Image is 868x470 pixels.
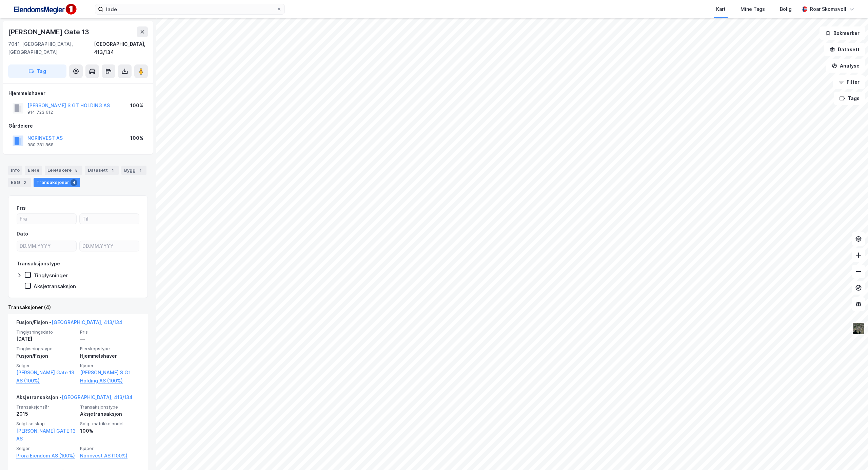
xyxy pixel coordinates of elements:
[25,166,42,175] div: Eiere
[16,369,76,385] a: [PERSON_NAME] Gate 13 AS (100%)
[716,5,726,13] div: Kart
[16,352,76,360] div: Fusjon/Fisjon
[80,446,140,451] span: Kjøper
[80,369,140,385] a: [PERSON_NAME] S Gt Holding AS (100%)
[137,167,144,174] div: 1
[16,421,76,427] span: Solgt selskap
[80,363,140,369] span: Kjøper
[80,346,140,352] span: Eierskapstype
[27,142,54,148] div: 980 281 868
[741,5,765,13] div: Mine Tags
[16,410,76,418] div: 2015
[16,404,76,410] span: Transaksjonsår
[80,329,140,335] span: Pris
[80,410,140,418] div: Aksjetransaksjon
[34,178,80,187] div: Transaksjoner
[16,346,76,352] span: Tinglysningstype
[80,427,140,435] div: 100%
[17,204,26,212] div: Pris
[834,92,865,105] button: Tags
[34,272,68,279] div: Tinglysninger
[73,167,80,174] div: 5
[16,428,76,442] a: [PERSON_NAME] GATE 13 AS
[27,110,53,115] div: 914 723 612
[826,59,865,73] button: Analyse
[94,40,148,56] div: [GEOGRAPHIC_DATA], 413/134
[833,75,865,89] button: Filter
[820,26,865,40] button: Bokmerker
[8,166,22,175] div: Info
[16,446,76,451] span: Selger
[103,4,276,14] input: Søk på adresse, matrikkel, gårdeiere, leietakere eller personer
[109,167,116,174] div: 1
[8,122,147,130] div: Gårdeiere
[80,335,140,343] div: —
[824,43,865,56] button: Datasett
[834,437,868,470] iframe: Chat Widget
[16,452,76,460] a: Prora Eiendom AS (100%)
[80,214,139,224] input: Til
[21,179,28,186] div: 2
[121,166,146,175] div: Bygg
[17,214,76,224] input: Fra
[62,394,133,400] a: [GEOGRAPHIC_DATA], 413/134
[80,241,139,251] input: DD.MM.YYYY
[16,318,122,329] div: Fusjon/Fisjon -
[52,319,122,325] a: [GEOGRAPHIC_DATA], 413/134
[8,89,147,97] div: Hjemmelshaver
[8,64,66,78] button: Tag
[45,166,82,175] div: Leietakere
[8,26,91,37] div: [PERSON_NAME] Gate 13
[85,166,119,175] div: Datasett
[16,363,76,369] span: Selger
[80,352,140,360] div: Hjemmelshaver
[16,329,76,335] span: Tinglysningsdato
[16,393,133,404] div: Aksjetransaksjon -
[17,230,28,238] div: Dato
[834,437,868,470] div: Kontrollprogram for chat
[17,241,76,251] input: DD.MM.YYYY
[80,452,140,460] a: Norinvest AS (100%)
[130,134,143,142] div: 100%
[780,5,792,13] div: Bolig
[71,179,77,186] div: 4
[80,404,140,410] span: Transaksjonstype
[16,335,76,343] div: [DATE]
[8,40,94,56] div: 7041, [GEOGRAPHIC_DATA], [GEOGRAPHIC_DATA]
[130,101,143,110] div: 100%
[17,260,60,268] div: Transaksjonstype
[810,5,846,13] div: Roar Skomsvoll
[8,178,31,187] div: ESG
[852,322,865,335] img: 9k=
[8,303,148,312] div: Transaksjoner (4)
[11,2,79,17] img: F4PB6Px+NJ5v8B7XTbfpPpyloAAAAASUVORK5CYII=
[34,283,76,289] div: Aksjetransaksjon
[80,421,140,427] span: Solgt matrikkelandel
